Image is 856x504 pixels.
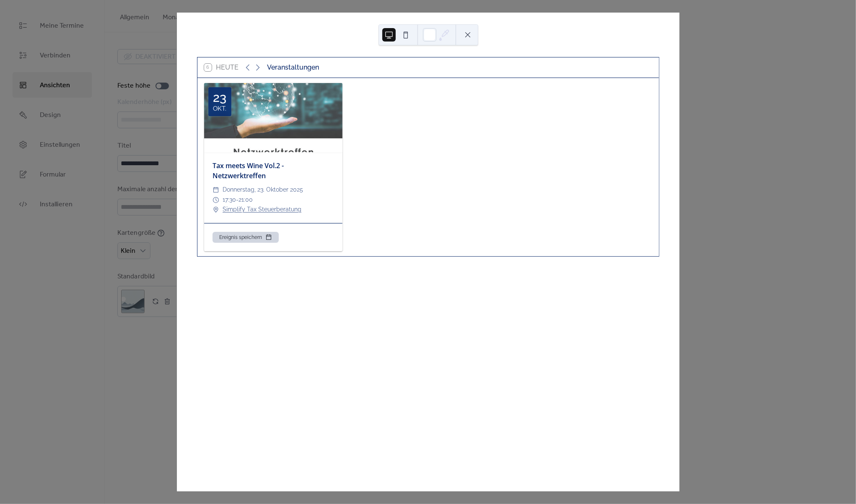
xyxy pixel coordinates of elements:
span: - [236,195,239,205]
span: Donnerstag, 23. Oktober 2025 [223,185,303,195]
span: 17:30 [223,195,236,205]
div: ​ [213,195,219,205]
span: 21:00 [239,195,253,205]
div: Okt. [213,106,227,112]
div: 23 [213,91,227,104]
div: Tax meets Wine Vol.2 - Netzwerktreffen [204,161,342,181]
button: Ereignis speichern [213,232,279,243]
div: ​ [213,185,219,195]
a: Simplify Tax Steuerberatung [223,205,301,215]
div: Veranstaltungen [267,62,319,73]
div: ​ [213,205,219,215]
